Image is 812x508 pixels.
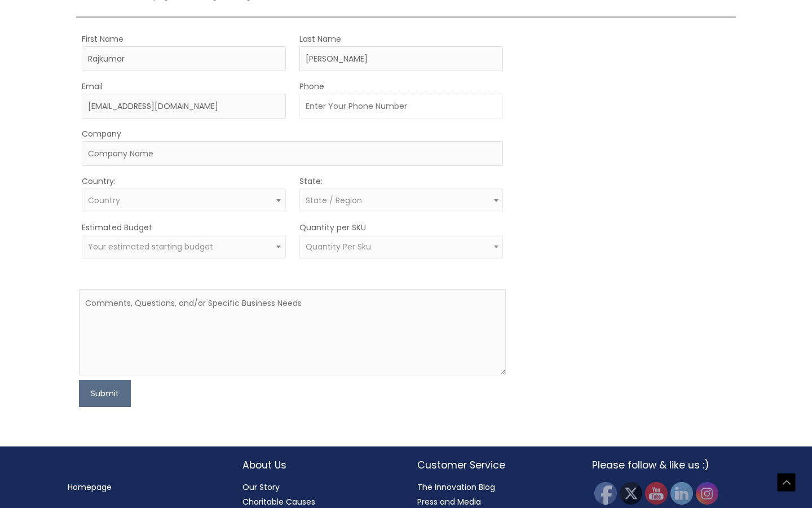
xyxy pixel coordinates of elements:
[68,481,112,493] a: Homepage
[82,220,152,235] label: Estimated Budget
[299,220,366,235] label: Quantity per SKU
[242,496,315,507] a: Charitable Causes
[82,46,286,71] input: First Name
[299,79,324,94] label: Phone
[299,94,504,119] input: Enter Your Phone Number
[88,241,213,252] span: Your estimated starting budget
[594,482,617,505] img: Facebook
[299,46,504,71] input: Last Name
[620,482,642,505] img: Twitter
[82,32,123,46] label: First Name
[79,380,131,407] button: Submit
[306,241,371,252] span: Quantity Per Sku
[299,32,341,46] label: Last Name
[299,174,323,189] label: State:
[417,496,481,507] a: Press and Media
[82,94,286,119] input: Enter Your Email
[82,174,116,189] label: Country:
[68,480,220,494] nav: Menu
[417,481,495,493] a: The Innovation Blog
[88,195,120,206] span: Country
[82,79,103,94] label: Email
[82,141,504,166] input: Company Name
[306,195,362,206] span: State / Region
[82,126,121,141] label: Company
[417,458,570,472] h2: Customer Service
[242,481,280,493] a: Our Story
[242,458,395,472] h2: About Us
[592,458,744,472] h2: Please follow & like us :)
